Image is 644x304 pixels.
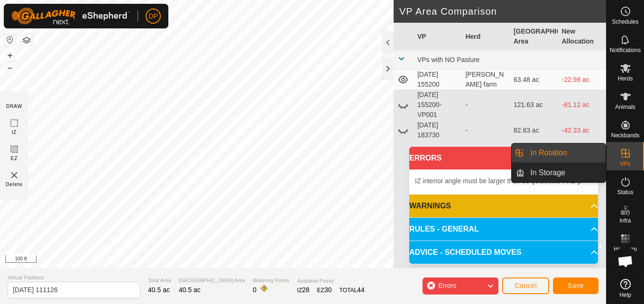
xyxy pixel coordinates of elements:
th: New Allocation [558,23,606,51]
span: IZ [12,129,17,136]
span: ADVICE - SCHEDULED MOVES [409,247,521,258]
span: In Rotation [530,147,567,159]
span: Delete [6,181,23,188]
span: ERRORS [409,152,442,164]
div: TOTAL [340,285,365,295]
span: Virtual Paddock [8,274,140,282]
span: Status [617,189,633,195]
span: Available Points [297,277,364,285]
a: In Storage [524,163,606,182]
span: 28 [302,286,310,294]
span: 30 [324,286,332,294]
span: EZ [11,155,18,162]
td: [DATE] 155200 [414,70,462,90]
div: IZ [297,285,309,295]
span: VPs with NO Pasture [417,56,480,63]
div: Open chat [611,247,640,276]
td: [DATE] 155200-VP001 [414,90,462,120]
td: 63.48 ac [510,70,558,90]
span: Watering Points [253,277,289,285]
span: 0 [253,286,257,294]
span: WARNINGS [409,200,451,212]
a: Contact Us [313,256,340,264]
span: DP [148,11,157,21]
button: + [4,50,16,61]
img: VP [9,170,20,181]
th: Herd [461,23,510,51]
a: Privacy Policy [266,256,301,264]
td: [DATE] 183730 [414,120,462,141]
li: In Storage [512,163,606,182]
a: Help [607,275,644,302]
td: -42.33 ac [558,120,606,141]
span: Infra [619,218,631,224]
div: - [465,125,506,135]
span: 44 [357,286,365,294]
div: [PERSON_NAME] farm [465,70,506,89]
a: In Rotation [524,143,606,162]
button: Map Layers [21,35,32,46]
span: 40.5 ac [148,286,170,294]
span: Errors [438,282,456,289]
td: 82.83 ac [510,120,558,141]
button: – [4,62,16,73]
span: Neckbands [611,133,639,138]
p-accordion-header: ERRORS [409,147,598,170]
p-accordion-content: ERRORS [409,170,598,194]
td: 121.63 ac [510,90,558,120]
span: Help [619,292,631,298]
div: - [465,100,506,110]
span: Herds [617,76,633,81]
th: [GEOGRAPHIC_DATA] Area [510,23,558,51]
span: Total Area [148,277,171,285]
li: In Rotation [512,143,606,162]
span: Animals [615,104,635,110]
span: Heatmap [614,246,637,252]
span: Schedules [612,19,638,25]
span: Notifications [610,47,641,53]
p-accordion-header: RULES - GENERAL [409,218,598,241]
span: VPs [620,161,630,167]
div: DRAW [6,103,22,110]
button: Reset Map [4,34,16,45]
h2: VP Area Comparison [399,6,606,17]
span: Save [568,282,584,289]
button: Cancel [502,277,549,294]
td: -81.12 ac [558,90,606,120]
span: [GEOGRAPHIC_DATA] Area [179,277,245,285]
span: In Storage [530,167,565,179]
p-accordion-header: WARNINGS [409,195,598,217]
img: Gallagher Logo [11,8,130,25]
span: Cancel [515,282,537,289]
span: RULES - GENERAL [409,224,479,235]
span: 40.5 ac [179,286,201,294]
td: -22.98 ac [558,70,606,90]
span: IZ interior angle must be larger than 80° . [415,177,582,185]
p-accordion-header: ADVICE - SCHEDULED MOVES [409,241,598,264]
button: Save [553,277,598,294]
th: VP [414,23,462,51]
div: EZ [317,285,332,295]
